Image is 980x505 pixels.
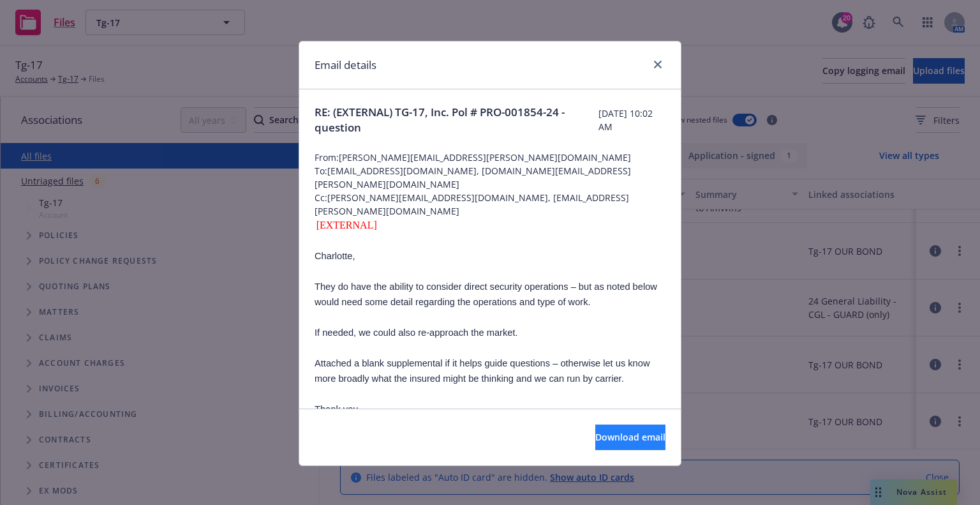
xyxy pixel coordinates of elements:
[595,431,665,443] span: Download email
[315,105,598,135] span: RE: (EXTERNAL) TG-17, Inc. Pol # PRO-001854-24 - question
[315,251,355,261] span: Charlotte,
[315,151,665,164] span: From: [PERSON_NAME][EMAIL_ADDRESS][PERSON_NAME][DOMAIN_NAME]
[315,191,665,218] span: Cc: [PERSON_NAME][EMAIL_ADDRESS][DOMAIN_NAME], [EMAIL_ADDRESS][PERSON_NAME][DOMAIN_NAME]
[315,328,518,338] span: If needed, we could also re-approach the market.
[315,358,650,384] span: Attached a blank supplemental if it helps guide questions – otherwise let us know more broadly wh...
[315,404,361,414] span: Thank you,
[315,164,665,191] span: To: [EMAIL_ADDRESS][DOMAIN_NAME], [DOMAIN_NAME][EMAIL_ADDRESS][PERSON_NAME][DOMAIN_NAME]
[650,57,665,72] a: close
[315,218,665,233] div: [EXTERNAL]
[595,425,665,450] button: Download email
[598,107,665,133] span: [DATE] 10:02 AM
[315,282,657,307] span: They do have the ability to consider direct security operations – but as noted below would need s...
[315,57,376,73] h1: Email details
